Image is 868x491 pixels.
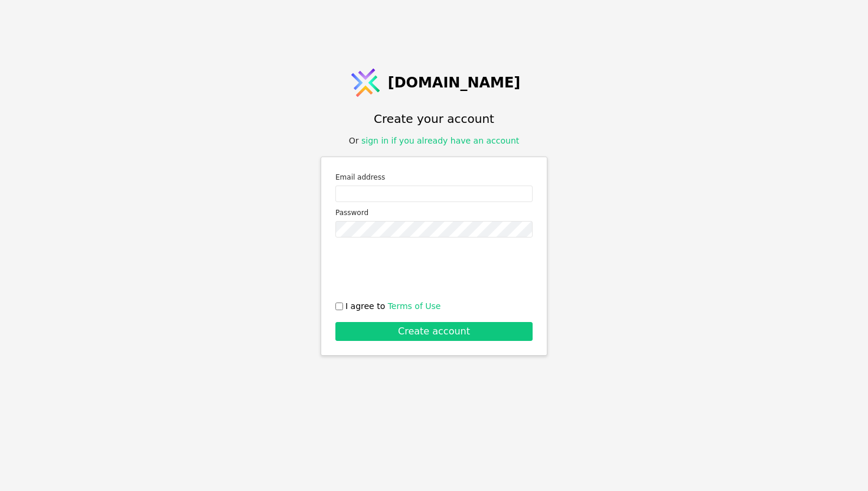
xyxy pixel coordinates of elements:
[335,221,533,238] input: Password
[374,110,494,128] h1: Create your account
[349,135,520,147] div: Or
[335,186,533,202] input: Email address
[345,300,440,313] span: I agree to
[361,136,519,145] a: sign in if you already have an account
[348,65,521,100] a: [DOMAIN_NAME]
[335,171,533,183] label: Email address
[335,207,533,219] label: Password
[388,301,441,311] a: Terms of Use
[335,322,533,341] button: Create account
[388,72,521,93] span: [DOMAIN_NAME]
[335,303,343,310] input: I agree to Terms of Use
[344,247,524,293] iframe: reCAPTCHA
